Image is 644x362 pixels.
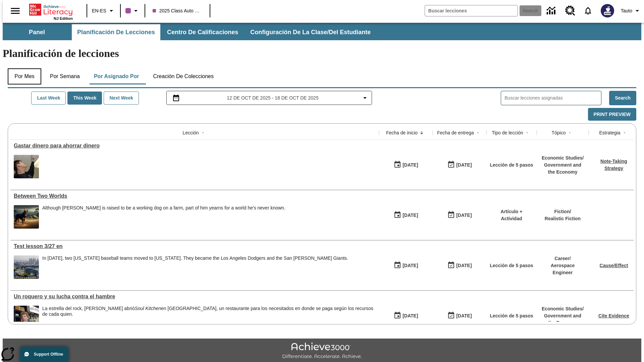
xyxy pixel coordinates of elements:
[29,2,73,20] div: Portada
[227,95,318,102] span: 12 de oct de 2025 - 18 de oct de 2025
[600,263,628,268] a: Cause/Effect
[445,159,474,171] button: 10/16/25: Último día en que podrá accederse la lección
[135,306,161,311] i: Soul Kitchen
[504,93,601,103] input: Buscar lecciones asignadas
[148,68,219,84] button: Creación de colecciones
[561,2,579,20] a: Centro de recursos, Se abrirá en una pestaña nueva.
[402,211,418,220] div: [DATE]
[42,205,285,229] div: Although Chip is raised to be a working dog on a farm, part of him yearns for a world he's never ...
[386,129,418,136] div: Fecha de inicio
[42,306,376,329] div: La estrella del rock, Jon Bon Jovi abrió Soul Kitchen en Nueva Jersey, un restaurante para los ne...
[597,2,618,19] button: Escoja un nuevo avatar
[456,161,472,169] div: [DATE]
[245,24,376,40] button: Configuración de la clase/del estudiante
[89,68,145,84] button: Por asignado por
[42,255,348,261] div: In [DATE], two [US_STATE] baseball teams moved to [US_STATE]. They became the Los Angeles Dodgers...
[418,129,426,137] button: Sort
[490,208,533,222] p: Artículo + Actividad
[445,309,474,322] button: 10/14/25: Último día en que podrá accederse la lección
[250,28,371,36] span: Configuración de la clase/del estudiante
[456,261,472,270] div: [DATE]
[153,7,202,14] span: 2025 Class Auto Grade 13
[42,255,348,279] div: In 1958, two New York baseball teams moved to California. They became the Los Angeles Dodgers and...
[3,24,377,40] div: Subbarra de navegación
[3,47,641,60] h1: Planificación de lecciones
[14,294,376,300] a: Un roquero y su lucha contra el hambre, Lessons
[14,143,376,149] a: Gastar dinero para ahorrar dinero, Lessons
[14,243,376,249] div: Test lesson 3/27 en
[618,5,644,17] button: Perfil/Configuración
[402,161,418,169] div: [DATE]
[600,159,627,171] a: Note-Taking Strategy
[391,309,420,322] button: 10/13/25: Primer día en que estuvo disponible la lección
[54,16,73,20] span: NJ Edition
[402,312,418,320] div: [DATE]
[588,108,636,121] button: Print Preview
[545,215,581,222] p: Realistic Fiction
[456,211,472,220] div: [DATE]
[540,255,585,262] p: Career /
[67,92,102,105] button: This Week
[14,143,376,149] div: Gastar dinero para ahorrar dinero
[437,129,474,136] div: Fecha de entrega
[169,94,369,102] button: Seleccione el intervalo de fechas opción del menú
[34,352,63,357] span: Support Offline
[14,193,376,199] div: Between Two Worlds
[540,305,585,312] p: Economic Studies /
[14,155,39,178] img: A man adjusting a device on a ceiling. The American Recovery and Reinvestment Act of 2009 provide...
[3,24,70,40] button: Panel
[45,68,85,84] button: Por semana
[391,159,420,171] button: 10/15/25: Primer día en que estuvo disponible la lección
[20,347,68,362] button: Support Offline
[598,313,629,318] a: Cite Evidence
[5,1,25,21] button: Abrir el menú lateral
[456,312,472,320] div: [DATE]
[3,23,641,40] div: Subbarra de navegación
[199,129,207,137] button: Sort
[545,208,581,215] p: Fiction /
[490,162,533,169] p: Lección de 5 pasos
[72,24,160,40] button: Planificación de lecciones
[89,5,118,17] button: Language: EN-ES, Selecciona un idioma
[490,312,533,319] p: Lección de 5 pasos
[14,294,376,300] div: Un roquero y su lucha contra el hambre
[14,306,39,329] img: A man in a restaurant with jars and dishes in the background and a sign that says Soul Kitchen. R...
[14,255,39,279] img: Dodgers stadium.
[123,5,143,17] button: El color de la clase es morado/púrpura. Cambiar el color de la clase.
[599,129,620,136] div: Estrategia
[92,7,106,14] span: EN-ES
[579,2,597,19] a: Notificaciones
[167,28,238,36] span: Centro de calificaciones
[543,2,561,20] a: Centro de información
[182,129,199,136] div: Lección
[540,155,585,162] p: Economic Studies /
[402,261,418,270] div: [DATE]
[29,3,73,16] a: Portada
[540,162,585,176] p: Government and the Economy
[492,129,523,136] div: Tipo de lección
[77,28,155,36] span: Planificación de lecciones
[14,205,39,229] img: A dog with dark fur and light tan markings looks off into the distance while sheep graze in the b...
[621,129,629,137] button: Sort
[162,24,244,40] button: Centro de calificaciones
[282,343,362,360] img: Achieve3000 Differentiate Accelerate Achieve
[474,129,482,137] button: Sort
[29,28,45,36] span: Panel
[31,92,66,105] button: Last Week
[566,129,574,137] button: Sort
[391,259,420,272] button: 10/13/25: Primer día en que estuvo disponible la lección
[391,209,420,222] button: 10/13/25: Primer día en que estuvo disponible la lección
[540,312,585,326] p: Government and the Economy
[14,243,376,249] a: Test lesson 3/27 en, Lessons
[425,5,518,16] input: search field
[523,129,531,137] button: Sort
[14,193,376,199] a: Between Two Worlds, Lessons
[601,4,614,17] img: Avatar
[609,91,636,105] button: Search
[540,262,585,276] p: Aerospace Engineer
[42,205,285,211] div: Although [PERSON_NAME] is raised to be a working dog on a farm, part of him yearns for a world he...
[621,7,632,14] span: Tauto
